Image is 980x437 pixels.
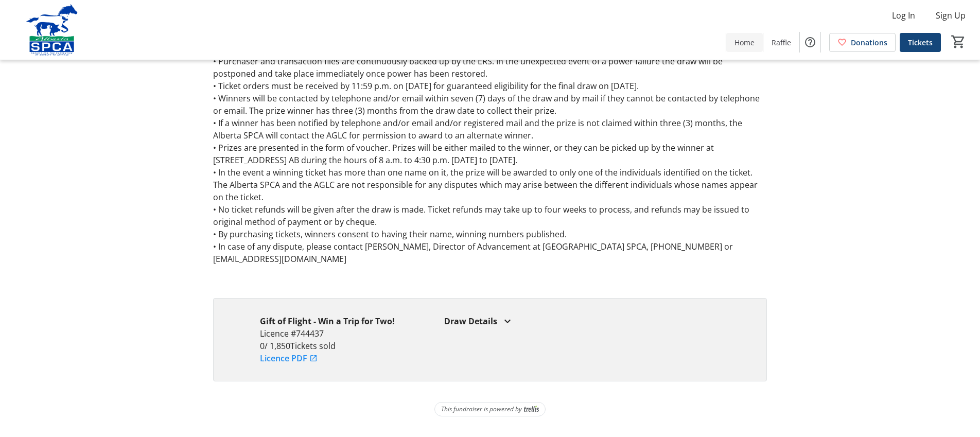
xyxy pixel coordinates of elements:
strong: Gift of Flight - Win a Trip for Two! [260,316,395,327]
img: Trellis Logo [524,406,539,413]
p: • If a winner has been notified by telephone and/or email and/or registered mail and the prize is... [213,117,767,142]
span: This fundraiser is powered by [441,405,522,414]
a: Tickets [900,33,941,52]
p: • Prizes are presented in the form of voucher. Prizes will be either mailed to the winner, or the... [213,142,767,166]
span: Sign Up [936,9,966,22]
p: • In case of any dispute, please contact [PERSON_NAME], Director of Advancement at [GEOGRAPHIC_DA... [213,240,767,265]
p: • Ticket orders must be received by 11:59 p.m. on [DATE] for guaranteed eligibility for the final... [213,80,767,92]
button: Help [800,32,820,53]
a: Home [726,33,763,52]
span: Tickets [908,37,933,48]
a: Donations [829,33,896,52]
p: • Purchaser and transaction files are continuously backed up by the ERS. In the unexpected event ... [213,55,767,80]
p: • Winners will be contacted by telephone and/or email within seven (7) days of the draw and by ma... [213,92,767,117]
p: • By purchasing tickets, winners consent to having their name, winning numbers published. [213,228,767,240]
span: Donations [851,37,887,48]
p: Licence #744437 [260,327,398,340]
p: • No ticket refunds will be given after the draw is made. Ticket refunds may take up to four week... [213,203,767,228]
span: Raffle [772,37,791,48]
p: 0 / 1,850 Tickets sold [260,340,398,352]
button: Cart [949,32,968,51]
span: Log In [892,9,915,22]
p: • In the event a winning ticket has more than one name on it, the prize will be awarded to only o... [213,166,767,203]
a: Raffle [763,33,799,52]
img: Alberta SPCA's Logo [6,4,98,56]
button: Log In [884,7,923,24]
span: Home [734,37,755,48]
button: Sign Up [927,7,974,24]
a: Licence PDF [260,352,318,364]
div: Draw Details [444,315,721,327]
